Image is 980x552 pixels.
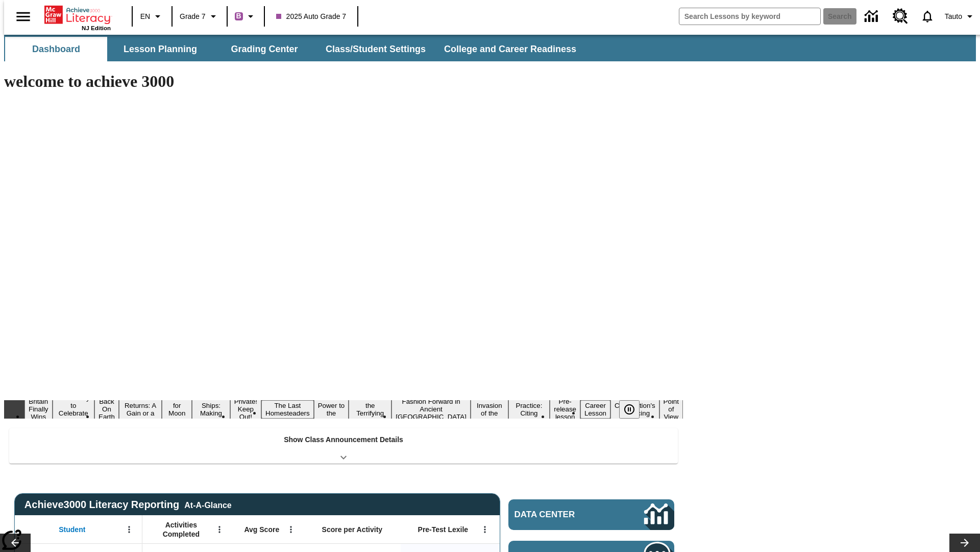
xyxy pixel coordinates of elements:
button: Grade: Grade 7, Select a grade [176,7,224,26]
button: Slide 16 The Constitution's Balancing Act [610,393,659,426]
button: Slide 7 Private! Keep Out! [230,396,261,422]
button: Open Menu [283,522,299,537]
button: Profile/Settings [941,7,980,26]
div: SubNavbar [4,37,585,61]
button: Lesson Planning [109,37,211,61]
a: Data Center [508,499,674,530]
span: EN [140,11,150,22]
span: Activities Completed [148,520,215,539]
input: search field [679,8,820,25]
button: Slide 8 The Last Homesteaders [261,400,314,419]
button: Pause [619,400,640,419]
div: Home [44,4,111,31]
button: Slide 5 Time for Moon Rules? [162,393,192,426]
div: SubNavbar [4,35,976,61]
button: Slide 10 Attack of the Terrifying Tomatoes [349,393,391,426]
span: Student [59,525,85,534]
button: Slide 2 Get Ready to Celebrate Juneteenth! [53,393,95,426]
button: Slide 13 Mixed Practice: Citing Evidence [508,393,550,426]
button: Class/Student Settings [317,37,434,61]
span: NJ Edition [82,25,111,31]
a: Resource Center, Will open in new tab [887,3,914,30]
button: Slide 12 The Invasion of the Free CD [471,393,508,426]
button: Open side menu [8,2,38,32]
span: Data Center [514,510,610,520]
button: Lesson carousel, Next [949,534,980,552]
button: Slide 1 Britain Finally Wins [24,396,53,422]
span: Achieve3000 Literacy Reporting [24,499,232,511]
button: College and Career Readiness [436,37,584,61]
a: Home [44,5,111,25]
div: Show Class Announcement Details [9,428,678,464]
span: Tauto [945,11,962,22]
button: Slide 11 Fashion Forward in Ancient Rome [391,396,471,422]
button: Open Menu [212,522,227,537]
button: Open Menu [121,522,137,537]
span: Score per Activity [322,525,383,534]
span: Grade 7 [180,11,206,22]
a: Data Center [859,3,887,31]
button: Dashboard [5,37,107,61]
span: Avg Score [244,525,279,534]
div: Pause [619,400,650,419]
span: B [236,10,241,22]
button: Grading Center [213,37,315,61]
button: Slide 4 Free Returns: A Gain or a Drain? [119,393,162,426]
div: At-A-Glance [184,499,231,510]
a: Notifications [914,3,941,30]
p: Show Class Announcement Details [284,434,403,445]
span: 2025 Auto Grade 7 [276,11,347,22]
button: Boost Class color is purple. Change class color [231,7,261,26]
button: Open Menu [477,522,493,537]
button: Slide 3 Back On Earth [94,396,119,422]
button: Slide 14 Pre-release lesson [550,396,580,422]
h1: welcome to achieve 3000 [4,72,683,91]
button: Slide 15 Career Lesson [580,400,610,419]
button: Slide 6 Cruise Ships: Making Waves [192,393,230,426]
button: Slide 9 Solar Power to the People [314,393,349,426]
button: Slide 17 Point of View [659,396,683,422]
span: Pre-Test Lexile [418,525,469,534]
button: Language: EN, Select a language [136,7,168,26]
